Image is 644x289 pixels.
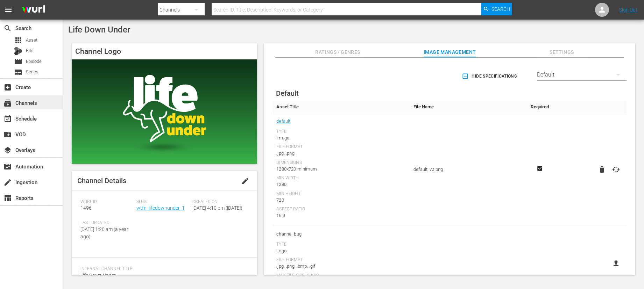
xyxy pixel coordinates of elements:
[311,48,364,57] span: Ratings / Genres
[276,135,406,142] div: Image
[276,207,406,212] div: Aspect Ratio
[3,115,12,123] span: Schedule
[537,65,627,85] div: Default
[3,194,12,202] span: Reports
[80,205,92,211] span: 1496
[276,175,406,181] div: Min Width
[276,166,406,173] div: 1280x720 minimum
[26,68,38,75] span: Series
[68,25,130,35] span: Life Down Under
[491,3,510,15] span: Search
[80,266,245,272] span: Internal Channel Title:
[276,129,406,135] div: Type
[3,178,12,187] span: Ingestion
[619,7,637,13] a: Sign Out
[276,117,290,126] a: default
[276,263,406,270] div: .jpg, .png, .bmp, .gif
[26,37,37,44] span: Asset
[4,6,13,14] span: menu
[80,273,116,278] span: Life Down Under
[276,191,406,197] div: Min Height
[72,59,257,164] img: Life Down Under
[14,36,22,44] span: Asset
[463,73,517,80] span: Hide Specifications
[3,130,12,139] span: VOD
[276,212,406,219] div: 16:9
[14,57,22,66] span: Episode
[136,205,185,211] a: wtfn_lifedownunder_1
[276,144,406,150] div: File Format
[276,89,299,97] span: Default
[237,173,254,189] button: edit
[276,160,406,166] div: Dimensions
[460,66,519,86] button: Hide Specifications
[192,205,242,211] span: [DATE] 4:10 pm ([DATE])
[3,99,12,107] span: Channels
[276,257,406,263] div: File Format
[26,58,42,65] span: Episode
[536,165,544,172] svg: Required
[276,230,406,239] span: channel-bug
[276,273,406,279] div: Max File Size In Kbs
[26,47,34,54] span: Bits
[80,199,133,205] span: Wurl ID:
[410,101,525,113] th: File Name
[3,146,12,154] span: Overlays
[3,83,12,92] span: Create
[276,150,406,157] div: .jpg, .png
[481,3,512,15] button: Search
[14,47,22,55] div: Bits
[136,199,189,205] span: Slug:
[241,177,249,185] span: edit
[276,242,406,247] div: Type
[80,226,128,239] span: [DATE] 1:20 am (a year ago)
[72,43,257,59] h4: Channel Logo
[192,199,245,205] span: Created On:
[536,48,588,57] span: Settings
[80,220,133,226] span: Last Updated:
[276,197,406,204] div: 720
[410,113,525,226] td: default_v2.png
[525,101,554,113] th: Required
[276,181,406,188] div: 1280
[77,176,126,185] span: Channel Details
[273,101,410,113] th: Asset Title
[276,247,406,254] div: Logo
[424,48,476,57] span: Image Management
[14,68,22,77] span: Series
[3,162,12,171] span: Automation
[3,24,12,32] span: Search
[17,2,50,18] img: ans4CAIJ8jUAAAAAAAAAAAAAAAAAAAAAAAAgQb4GAAAAAAAAAAAAAAAAAAAAAAAAJMjXAAAAAAAAAAAAAAAAAAAAAAAAgAT5G...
